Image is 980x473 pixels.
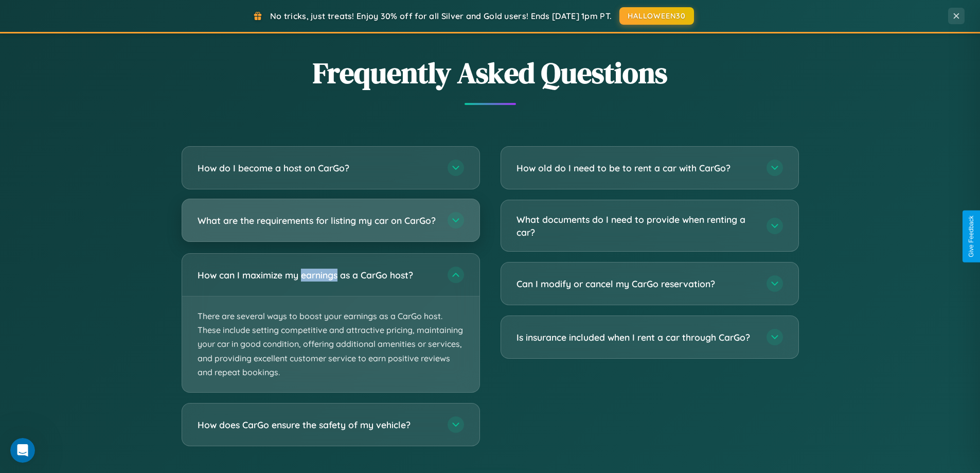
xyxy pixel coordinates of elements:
h2: Frequently Asked Questions [182,53,799,93]
p: There are several ways to boost your earnings as a CarGo host. These include setting competitive ... [182,296,479,392]
h3: Is insurance included when I rent a car through CarGo? [516,331,756,344]
h3: How old do I need to be to rent a car with CarGo? [516,162,756,174]
div: Give Feedback [968,216,975,257]
h3: Can I modify or cancel my CarGo reservation? [516,277,756,290]
h3: How can I maximize my earnings as a CarGo host? [198,269,437,282]
h3: How does CarGo ensure the safety of my vehicle? [198,418,437,431]
iframe: Intercom live chat [10,438,35,463]
h3: How do I become a host on CarGo? [198,162,437,174]
h3: What documents do I need to provide when renting a car? [516,213,756,238]
span: No tricks, just treats! Enjoy 30% off for all Silver and Gold users! Ends [DATE] 1pm PT. [270,11,612,21]
button: HALLOWEEN30 [619,7,694,25]
h3: What are the requirements for listing my car on CarGo? [198,214,437,227]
